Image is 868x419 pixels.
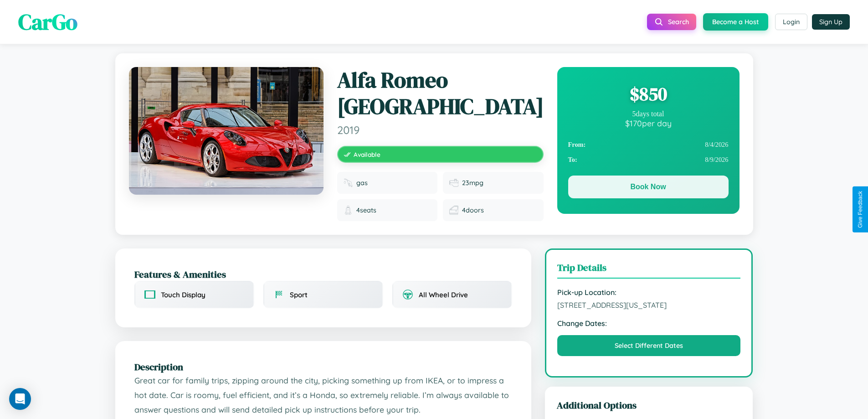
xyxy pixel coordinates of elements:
button: Book Now [568,176,729,198]
span: Search [668,18,689,26]
div: Open Intercom Messenger [9,388,31,410]
h3: Additional Options [557,398,741,412]
img: Fuel type [344,178,353,187]
button: Become a Host [703,13,768,31]
span: 23 mpg [462,179,483,187]
span: 4 seats [356,206,376,214]
span: 2019 [337,123,544,137]
strong: Change Dates: [557,319,741,328]
span: [STREET_ADDRESS][US_STATE] [557,300,741,310]
img: Doors [449,206,458,215]
span: CarGo [18,7,77,37]
div: Give Feedback [857,191,863,228]
span: Sport [290,290,308,299]
span: Touch Display [161,290,205,299]
strong: To: [568,156,577,164]
button: Sign Up [812,14,850,30]
img: Fuel efficiency [449,178,458,187]
div: 8 / 4 / 2026 [568,137,729,152]
strong: Pick-up Location: [557,288,741,297]
img: Seats [344,206,353,215]
h2: Features & Amenities [134,268,512,281]
div: 5 days total [568,110,729,118]
button: Select Different Dates [557,335,741,356]
strong: From: [568,141,586,149]
button: Search [647,14,696,30]
span: All Wheel Drive [419,290,468,299]
p: Great car for family trips, zipping around the city, picking something up from IKEA, or to impres... [134,373,512,417]
button: Login [775,14,807,30]
h1: Alfa Romeo [GEOGRAPHIC_DATA] [337,67,544,119]
div: 8 / 9 / 2026 [568,152,729,167]
h3: Trip Details [557,261,741,279]
span: 4 doors [462,206,484,214]
div: $ 170 per day [568,118,729,128]
span: gas [356,179,368,187]
img: Alfa Romeo Milano 2019 [129,67,324,195]
span: Available [354,150,380,158]
h2: Description [134,360,512,373]
div: $ 850 [568,82,729,106]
